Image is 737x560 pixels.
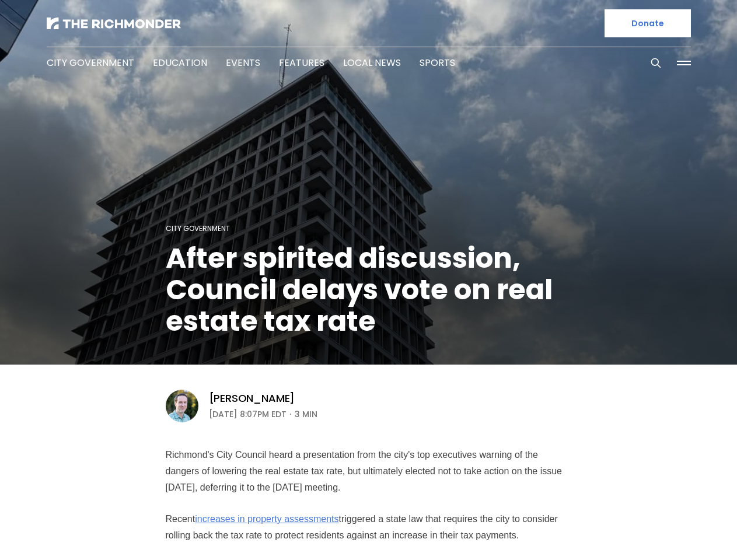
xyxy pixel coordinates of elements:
a: Education [153,56,207,69]
a: City Government [166,223,230,233]
a: City Government [47,56,134,69]
img: Michael Phillips [166,390,198,422]
p: Richmond's City Council heard a presentation from the city's top executives warning of the danger... [166,447,572,496]
a: Events [226,56,260,69]
img: The Richmonder [47,17,181,29]
button: Search this site [647,54,665,72]
a: Donate [605,9,691,37]
h1: After spirited discussion, Council delays vote on real estate tax rate [166,243,572,337]
span: 3 min [295,407,317,421]
a: Local News [343,56,401,69]
a: Features [279,56,324,69]
a: Sports [420,56,455,69]
a: increases in property assessments [195,513,343,525]
a: [PERSON_NAME] [209,391,295,405]
time: [DATE] 8:07PM EDT [209,407,287,421]
p: Recent triggered a state law that requires the city to consider rolling back the tax rate to prot... [166,511,572,544]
